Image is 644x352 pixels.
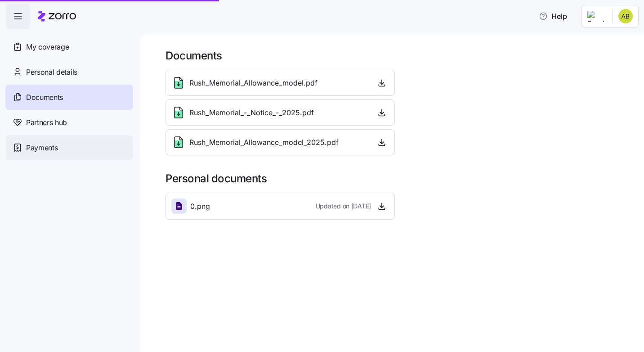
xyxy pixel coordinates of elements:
[5,59,133,85] a: Personal details
[532,7,574,25] button: Help
[189,107,314,118] span: Rush_Memorial_-_Notice_-_2025.pdf
[316,202,371,211] span: Updated on [DATE]
[5,110,133,135] a: Partners hub
[189,137,339,148] span: Rush_Memorial_Allowance_model_2025.pdf
[5,85,133,110] a: Documents
[5,34,133,59] a: My coverage
[5,135,133,160] a: Payments
[618,9,633,23] img: aeeecd7c9e058a75851e51dfd38f4f76
[26,41,69,53] span: My coverage
[26,117,67,128] span: Partners hub
[26,142,58,153] span: Payments
[539,11,567,22] span: Help
[165,49,631,63] h1: Documents
[190,201,210,212] span: 0.png
[165,171,631,185] h1: Personal documents
[587,11,605,22] img: Employer logo
[26,92,63,103] span: Documents
[189,77,318,89] span: Rush_Memorial_Allowance_model.pdf
[26,67,77,78] span: Personal details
